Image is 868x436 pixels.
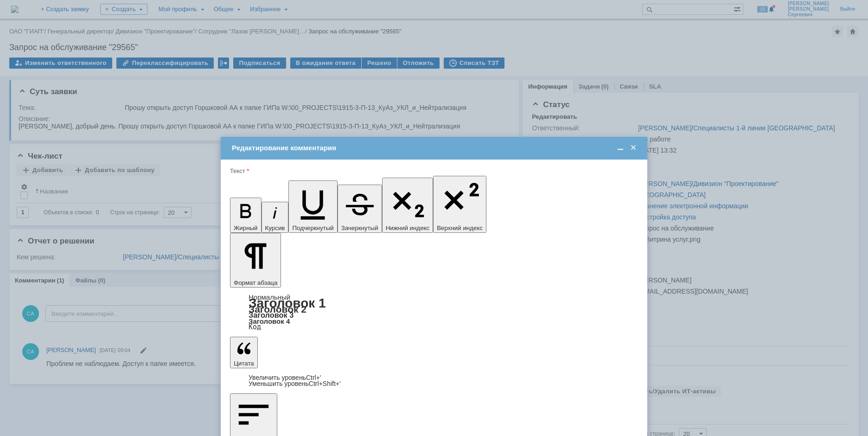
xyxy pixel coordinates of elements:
[341,224,378,231] span: Зачеркнутый
[629,144,638,152] span: Закрыть
[4,4,135,19] div: Проблем не наблюдаем. Доступ к папке имеется.
[230,168,636,174] div: Текст
[232,144,638,152] div: Редактирование комментария
[249,317,290,325] a: Заголовок 4
[309,380,341,387] span: Ctrl+Shift+'
[338,185,382,233] button: Зачеркнутый
[433,176,486,233] button: Верхний индекс
[234,224,258,231] span: Жирный
[249,296,326,310] a: Заголовок 1
[230,375,638,387] div: Цитата
[249,374,321,381] a: Increase
[234,279,277,286] span: Формат абзаца
[249,380,341,387] a: Decrease
[292,224,333,231] span: Подчеркнутый
[230,294,638,330] div: Формат абзаца
[230,198,262,233] button: Жирный
[437,224,483,231] span: Верхний индекс
[234,360,254,367] span: Цитата
[265,224,285,231] span: Курсив
[306,374,321,381] span: Ctrl+'
[616,144,625,152] span: Свернуть (Ctrl + M)
[386,224,430,231] span: Нижний индекс
[230,337,258,368] button: Цитата
[288,180,337,233] button: Подчеркнутый
[249,323,261,331] a: Код
[262,202,289,233] button: Курсив
[249,304,306,314] a: Заголовок 2
[249,311,294,319] a: Заголовок 3
[382,178,434,233] button: Нижний индекс
[230,233,281,288] button: Формат абзаца
[249,293,290,301] a: Нормальный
